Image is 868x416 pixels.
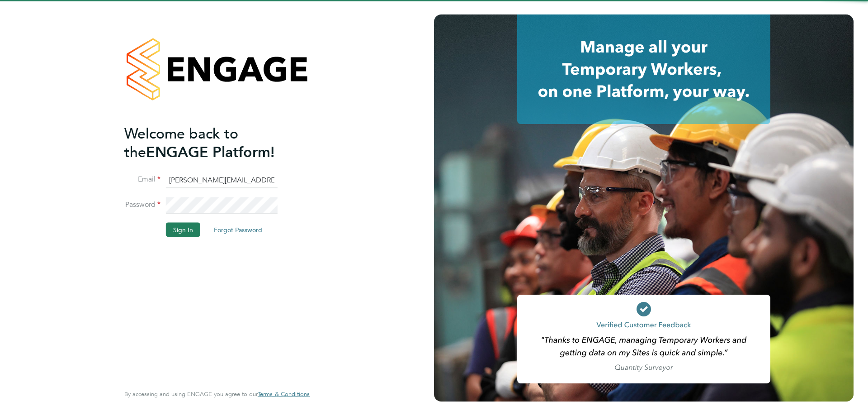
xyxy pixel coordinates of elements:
span: Welcome back to the [124,124,238,161]
a: Terms & Conditions [258,391,310,398]
button: Sign In [166,223,200,237]
span: Terms & Conditions [258,390,310,398]
label: Password [124,200,160,210]
input: Enter your work email... [166,172,278,188]
button: Forgot Password [207,223,269,237]
label: Email [124,175,160,184]
h2: ENGAGE Platform! [124,124,301,161]
span: By accessing and using ENGAGE you agree to our [124,390,310,398]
